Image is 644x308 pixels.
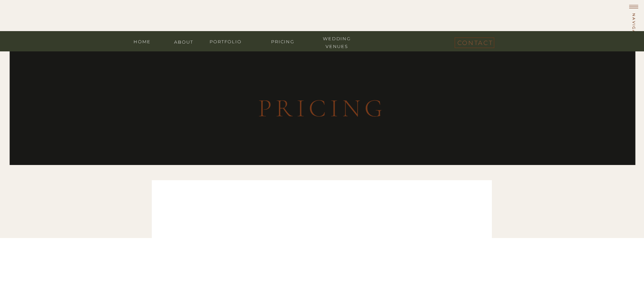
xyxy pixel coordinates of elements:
h3: pricing [258,86,387,122]
a: home [129,38,156,44]
a: portfolio [206,38,246,44]
a: contact [457,38,491,45]
h1: navigate [630,13,637,43]
a: Pricing [263,38,303,44]
a: about [170,38,197,45]
a: wedding venues [317,35,357,41]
